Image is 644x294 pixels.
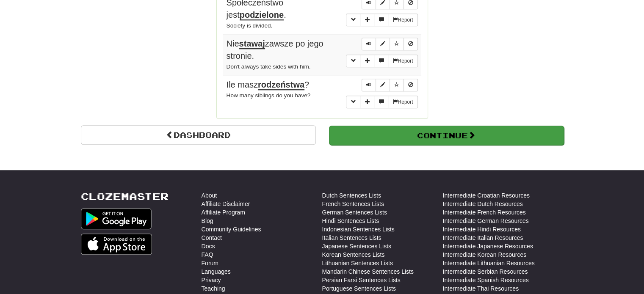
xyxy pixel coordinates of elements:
[362,38,376,50] button: Play sentence audio
[443,284,519,293] a: Intermediate Thai Resources
[322,200,384,208] a: French Sentences Lists
[346,96,360,108] button: Toggle grammar
[388,55,417,67] button: Report
[404,38,418,50] button: Toggle ignore
[388,96,417,108] button: Report
[202,200,250,208] a: Affiliate Disclaimer
[443,225,521,234] a: Intermediate Hindi Resources
[322,234,381,242] a: Italian Sentences Lists
[360,96,374,108] button: Add sentence to collection
[404,79,418,91] button: Toggle ignore
[443,208,526,217] a: Intermediate French Resources
[346,55,417,67] div: More sentence controls
[443,267,528,276] a: Intermediate Serbian Resources
[443,250,527,259] a: Intermediate Korean Resources
[443,200,523,208] a: Intermediate Dutch Resources
[202,191,217,200] a: About
[322,217,379,225] a: Hindi Sentences Lists
[346,55,360,67] button: Toggle grammar
[81,191,169,202] a: Clozemaster
[322,242,391,250] a: Japanese Sentences Lists
[227,63,311,70] small: Don't always take sides with him.
[81,234,152,255] img: Get it on App Store
[443,217,529,225] a: Intermediate German Resources
[202,242,215,250] a: Docs
[360,14,374,26] button: Add sentence to collection
[202,234,222,242] a: Contact
[322,225,395,234] a: Indonesian Sentences Lists
[346,14,417,26] div: More sentence controls
[390,79,404,91] button: Toggle favorite
[443,259,535,267] a: Intermediate Lithuanian Resources
[322,208,387,217] a: German Sentences Lists
[322,284,396,293] a: Portuguese Sentences Lists
[362,79,376,91] button: Play sentence audio
[202,208,245,217] a: Affiliate Program
[362,38,418,50] div: Sentence controls
[443,276,529,284] a: Intermediate Spanish Resources
[346,14,360,26] button: Toggle grammar
[227,80,310,90] span: Ile masz ?
[202,259,218,267] a: Forum
[202,284,225,293] a: Teaching
[239,39,265,49] u: stawaj
[443,191,530,200] a: Intermediate Croatian Resources
[322,276,401,284] a: Persian Farsi Sentences Lists
[322,191,381,200] a: Dutch Sentences Lists
[443,242,533,250] a: Intermediate Japanese Resources
[376,38,390,50] button: Edit sentence
[202,267,231,276] a: Languages
[202,276,221,284] a: Privacy
[346,96,417,108] div: More sentence controls
[322,259,393,267] a: Lithuanian Sentences Lists
[390,38,404,50] button: Toggle favorite
[329,126,564,145] button: Continue
[443,234,523,242] a: Intermediate Italian Resources
[227,39,323,60] span: Nie zawsze po jego stronie.
[81,208,152,229] img: Get it on Google Play
[322,250,385,259] a: Korean Sentences Lists
[240,10,284,20] u: podzielone
[360,55,374,67] button: Add sentence to collection
[322,267,414,276] a: Mandarin Chinese Sentences Lists
[376,79,390,91] button: Edit sentence
[362,79,418,91] div: Sentence controls
[388,14,417,26] button: Report
[202,225,261,234] a: Community Guidelines
[202,217,213,225] a: Blog
[227,92,311,99] small: How many siblings do you have?
[258,80,304,90] u: rodzeństwa
[81,125,316,145] a: Dashboard
[227,22,273,29] small: Society is divided.
[202,250,213,259] a: FAQ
